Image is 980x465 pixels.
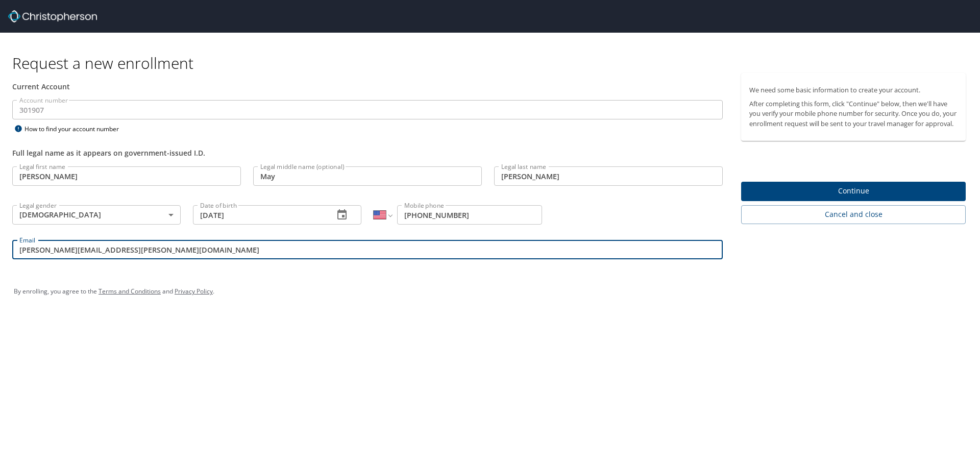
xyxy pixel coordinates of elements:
div: [DEMOGRAPHIC_DATA] [12,205,181,225]
img: cbt logo [8,10,97,22]
div: By enrolling, you agree to the and . [14,279,966,304]
button: Cancel and close [741,205,966,224]
input: Enter phone number [397,205,542,225]
span: Continue [749,185,958,198]
a: Privacy Policy [175,287,213,296]
h1: Request a new enrollment [12,53,974,73]
button: Continue [741,182,966,202]
div: Full legal name as it appears on government-issued I.D. [12,148,723,158]
p: We need some basic information to create your account. [749,85,958,95]
div: How to find your account number [12,123,140,135]
a: Terms and Conditions [99,287,161,296]
p: After completing this form, click "Continue" below, then we'll have you verify your mobile phone ... [749,99,958,129]
span: Cancel and close [749,208,958,221]
div: Current Account [12,81,723,92]
input: MM/DD/YYYY [193,205,326,225]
